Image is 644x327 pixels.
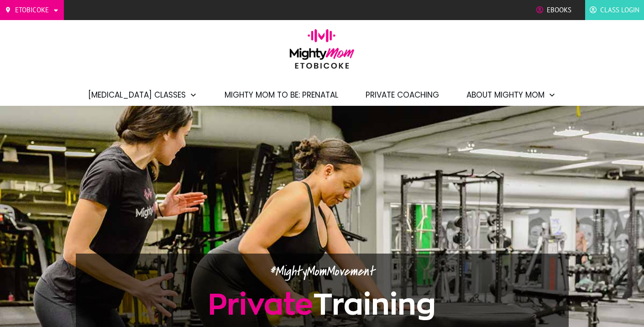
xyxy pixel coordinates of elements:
span: Private [208,288,313,320]
span: Etobicoke [15,3,49,17]
span: Ebooks [547,3,571,17]
p: #MightyMomMovement [76,254,568,284]
a: [MEDICAL_DATA] Classes [88,87,197,103]
span: Class Login [600,3,639,17]
span: [MEDICAL_DATA] Classes [88,87,186,103]
a: Mighty Mom to Be: Prenatal [225,87,338,103]
a: About Mighty Mom [466,87,556,103]
span: Training [313,288,436,320]
a: Class Login [590,3,639,17]
a: Etobicoke [5,3,59,17]
span: About Mighty Mom [466,87,545,103]
a: Private Coaching [366,87,439,103]
a: Ebooks [536,3,571,17]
